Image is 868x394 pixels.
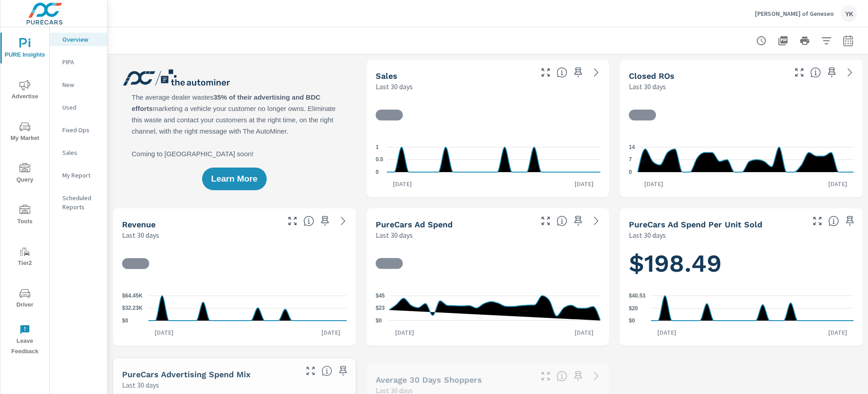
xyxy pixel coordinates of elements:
p: Last 30 days [376,230,413,240]
span: Save this to your personalized report [843,214,857,228]
text: $40.53 [629,293,646,299]
p: [DATE] [387,179,418,188]
div: New [50,78,107,91]
p: [DATE] [148,328,180,337]
text: $20 [629,305,638,312]
button: Make Fullscreen [538,65,553,80]
h5: Sales [376,71,397,81]
span: Tools [3,205,47,227]
h5: Revenue [122,220,156,229]
span: Save this to your personalized report [318,214,332,228]
button: Apply Filters [817,32,835,50]
p: New [62,80,100,89]
p: [DATE] [651,328,683,337]
p: [DATE] [822,328,854,337]
span: Save this to your personalized report [336,364,350,378]
span: Save this to your personalized report [571,214,585,228]
h5: PureCars Ad Spend Per Unit Sold [629,220,762,229]
p: Last 30 days [376,81,413,92]
text: 1 [376,144,379,150]
span: This table looks at how you compare to the amount of budget you spend per channel as opposed to y... [321,365,332,376]
a: See more details in report [336,214,350,228]
span: A rolling 30 day total of daily Shoppers on the dealership website, averaged over the selected da... [557,371,567,382]
span: My Market [3,121,47,144]
button: Make Fullscreen [538,214,553,228]
p: Used [62,103,100,112]
p: My Report [62,171,100,180]
span: Tier2 [3,246,47,269]
p: Last 30 days [629,81,666,92]
span: Number of vehicles sold by the dealership over the selected date range. [Source: This data is sou... [557,67,567,78]
button: Make Fullscreen [538,369,553,384]
span: Total cost of media for all PureCars channels for the selected dealership group over the selected... [557,216,567,226]
span: Average cost of advertising per each vehicle sold at the dealer over the selected date range. The... [828,216,839,226]
h5: Average 30 Days Shoppers [376,375,482,384]
a: See more details in report [843,65,857,80]
div: Sales [50,146,107,159]
text: $0 [629,317,635,324]
span: Advertise [3,80,47,102]
button: Learn More [202,168,266,190]
text: $45 [376,293,385,299]
button: Make Fullscreen [303,364,318,378]
span: Total sales revenue over the selected date range. [Source: This data is sourced from the dealer’s... [303,216,314,226]
text: $23 [376,305,385,311]
span: PURE Insights [3,38,47,60]
h5: Closed ROs [629,71,675,81]
text: $32.23K [122,305,143,312]
p: Scheduled Reports [62,193,100,211]
button: Make Fullscreen [792,65,807,80]
span: Number of Repair Orders Closed by the selected dealership group over the selected time range. [So... [810,67,821,78]
span: Query [3,163,47,185]
button: Select Date Range [839,32,857,50]
p: Last 30 days [122,230,159,240]
p: [DATE] [389,328,420,337]
text: 0 [629,169,632,175]
span: Leave Feedback [3,324,47,357]
div: Overview [50,33,107,46]
h5: PureCars Advertising Spend Mix [122,370,250,379]
span: Driver [3,288,47,310]
p: PIPA [62,58,100,67]
p: [DATE] [568,179,600,188]
button: Make Fullscreen [810,214,825,228]
p: [DATE] [638,179,670,188]
span: Save this to your personalized report [571,369,585,384]
div: Used [50,101,107,114]
button: Print Report [796,32,814,50]
button: "Export Report to PDF" [774,32,792,50]
div: PIPA [50,55,107,69]
a: See more details in report [589,65,604,80]
h5: PureCars Ad Spend [376,220,453,229]
div: nav menu [0,27,49,360]
p: [DATE] [568,328,600,337]
p: Fixed Ops [62,125,100,135]
p: Last 30 days [122,380,159,390]
text: 0 [376,169,379,175]
span: Learn More [211,175,257,183]
div: YK [841,5,857,22]
span: Save this to your personalized report [571,65,585,80]
p: [DATE] [822,179,854,188]
text: $0 [122,317,128,324]
a: See more details in report [589,369,604,384]
div: Scheduled Reports [50,191,107,214]
button: Make Fullscreen [285,214,300,228]
p: [DATE] [315,328,347,337]
span: Save this to your personalized report [825,65,839,80]
p: [PERSON_NAME] of Geneseo [755,10,834,18]
text: $0 [376,317,382,324]
text: 0.5 [376,157,383,163]
p: Last 30 days [629,230,666,240]
p: Overview [62,35,100,44]
text: $64.45K [122,293,143,299]
text: 14 [629,144,635,150]
a: See more details in report [589,214,604,228]
p: Sales [62,148,100,157]
h1: $198.49 [629,248,854,279]
text: 7 [629,157,632,163]
div: My Report [50,168,107,182]
div: Fixed Ops [50,123,107,137]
